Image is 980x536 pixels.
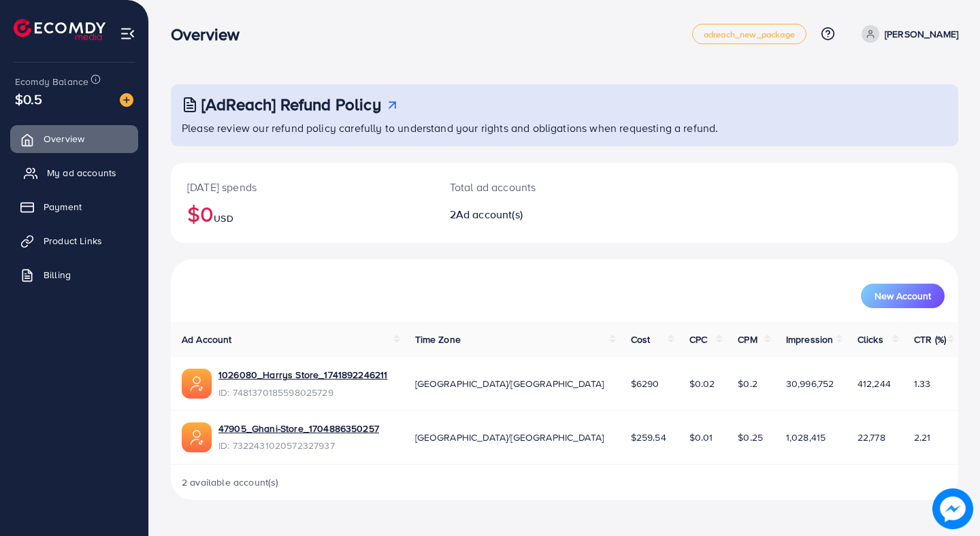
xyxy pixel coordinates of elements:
span: Impression [786,333,834,346]
p: [PERSON_NAME] [885,26,958,42]
a: Product Links [10,227,138,254]
span: 22,778 [857,431,885,444]
p: [DATE] spends [187,179,417,195]
span: Ecomdy Balance [15,75,88,88]
span: ID: 7322431020572327937 [218,439,379,452]
span: CTR (%) [914,333,946,346]
img: ic-ads-acc.e4c84228.svg [182,422,212,452]
button: New Account [861,284,945,308]
span: USD [214,212,233,225]
h3: [AdReach] Refund Policy [201,95,381,114]
span: [GEOGRAPHIC_DATA]/[GEOGRAPHIC_DATA] [415,377,604,390]
a: Overview [10,125,138,152]
img: logo [14,19,105,40]
p: Please review our refund policy carefully to understand your rights and obligations when requesti... [182,120,950,136]
img: ic-ads-acc.e4c84228.svg [182,369,212,399]
span: 1,028,415 [786,431,826,444]
span: Ad account(s) [456,207,523,222]
h3: Overview [171,24,250,44]
a: 1026080_Harrys Store_1741892246211 [218,368,387,382]
img: image [120,93,133,107]
span: New Account [875,291,931,301]
a: Payment [10,193,138,220]
span: 2.21 [914,431,931,444]
span: Overview [44,132,84,146]
span: Product Links [44,234,102,248]
a: My ad accounts [10,159,138,186]
span: $259.54 [631,431,666,444]
span: Payment [44,200,82,214]
h2: $0 [187,201,417,227]
span: $0.02 [689,377,715,390]
span: 2 available account(s) [182,475,279,489]
span: Billing [44,268,71,282]
span: Cost [631,333,651,346]
h2: 2 [450,208,614,221]
span: Ad Account [182,333,232,346]
span: $0.2 [738,377,757,390]
a: Billing [10,261,138,288]
a: adreach_new_package [692,24,806,44]
span: 1.33 [914,377,931,390]
span: $0.01 [689,431,713,444]
img: menu [120,26,135,41]
span: ID: 7481370185598025729 [218,386,387,399]
span: $6290 [631,377,659,390]
span: 412,244 [857,377,891,390]
a: [PERSON_NAME] [856,25,958,43]
p: Total ad accounts [450,179,614,195]
a: 47905_Ghani-Store_1704886350257 [218,422,379,435]
span: Clicks [857,333,883,346]
span: My ad accounts [47,166,116,180]
img: image [932,488,973,529]
span: [GEOGRAPHIC_DATA]/[GEOGRAPHIC_DATA] [415,431,604,444]
span: CPM [738,333,757,346]
span: adreach_new_package [704,30,795,39]
span: CPC [689,333,707,346]
span: 30,996,752 [786,377,834,390]
span: $0.25 [738,431,763,444]
span: Time Zone [415,333,461,346]
span: $0.5 [15,89,43,109]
